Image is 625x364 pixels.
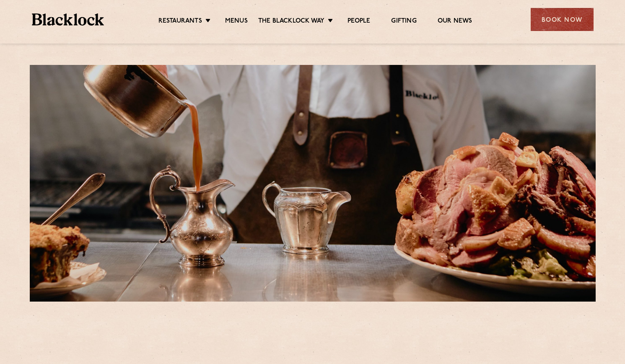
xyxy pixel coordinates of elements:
[438,17,472,26] a: Our News
[225,17,248,26] a: Menus
[258,17,324,26] a: The Blacklock Way
[158,17,202,26] a: Restaurants
[348,17,370,26] a: People
[391,17,416,26] a: Gifting
[531,8,594,31] div: Book Now
[32,13,104,26] img: BL_Textured_Logo-footer-cropped.svg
